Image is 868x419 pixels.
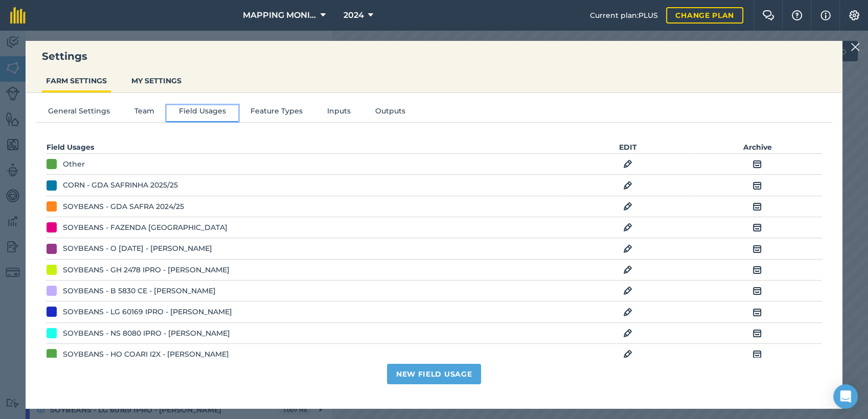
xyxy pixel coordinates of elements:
div: SOYBEANS - GH 2478 IPRO - [PERSON_NAME] [63,264,230,275]
button: Team [122,105,167,121]
img: A question mark icon [791,10,803,20]
div: SOYBEANS - B 5830 CE - [PERSON_NAME] [63,285,216,296]
img: svg+xml;base64,PHN2ZyB4bWxucz0iaHR0cDovL3d3dy53My5vcmcvMjAwMC9zdmciIHdpZHRoPSIxNyIgaGVpZ2h0PSIxNy... [820,9,831,21]
img: svg+xml;base64,PHN2ZyB4bWxucz0iaHR0cDovL3d3dy53My5vcmcvMjAwMC9zdmciIHdpZHRoPSIxOCIgaGVpZ2h0PSIyNC... [623,221,632,234]
h3: Settings [26,49,842,63]
div: SOYBEANS - LG 60169 IPRO - [PERSON_NAME] [63,306,232,317]
button: Feature Types [238,105,315,121]
div: SOYBEANS - FAZENDA [GEOGRAPHIC_DATA] [63,222,227,233]
img: svg+xml;base64,PHN2ZyB4bWxucz0iaHR0cDovL3d3dy53My5vcmcvMjAwMC9zdmciIHdpZHRoPSIxOCIgaGVpZ2h0PSIyNC... [623,200,632,213]
img: svg+xml;base64,PHN2ZyB4bWxucz0iaHR0cDovL3d3dy53My5vcmcvMjAwMC9zdmciIHdpZHRoPSIxOCIgaGVpZ2h0PSIyNC... [752,348,762,360]
img: A cog icon [848,10,860,20]
button: New Field Usage [387,364,482,384]
div: SOYBEANS - O [DATE] - [PERSON_NAME] [63,243,212,254]
img: svg+xml;base64,PHN2ZyB4bWxucz0iaHR0cDovL3d3dy53My5vcmcvMjAwMC9zdmciIHdpZHRoPSIxOCIgaGVpZ2h0PSIyNC... [623,158,632,170]
div: Other [63,158,85,170]
img: svg+xml;base64,PHN2ZyB4bWxucz0iaHR0cDovL3d3dy53My5vcmcvMjAwMC9zdmciIHdpZHRoPSIxOCIgaGVpZ2h0PSIyNC... [623,285,632,297]
div: SOYBEANS - HO COARI I2X - [PERSON_NAME] [63,348,229,360]
span: Current plan : PLUS [590,10,658,21]
img: svg+xml;base64,PHN2ZyB4bWxucz0iaHR0cDovL3d3dy53My5vcmcvMjAwMC9zdmciIHdpZHRoPSIxOCIgaGVpZ2h0PSIyNC... [623,348,632,360]
button: MY SETTINGS [127,71,186,90]
div: SOYBEANS - NS 8080 IPRO - [PERSON_NAME] [63,328,230,339]
img: svg+xml;base64,PHN2ZyB4bWxucz0iaHR0cDovL3d3dy53My5vcmcvMjAwMC9zdmciIHdpZHRoPSIxOCIgaGVpZ2h0PSIyNC... [752,158,762,170]
span: 2024 [344,9,364,21]
div: Open Intercom Messenger [833,384,858,409]
img: svg+xml;base64,PHN2ZyB4bWxucz0iaHR0cDovL3d3dy53My5vcmcvMjAwMC9zdmciIHdpZHRoPSIxOCIgaGVpZ2h0PSIyNC... [752,327,762,339]
span: MAPPING MONITORAMENTO AGRICOLA [243,9,316,21]
img: svg+xml;base64,PHN2ZyB4bWxucz0iaHR0cDovL3d3dy53My5vcmcvMjAwMC9zdmciIHdpZHRoPSIxOCIgaGVpZ2h0PSIyNC... [752,306,762,318]
th: EDIT [563,141,693,154]
div: CORN - GDA SAFRINHA 2025/25 [63,179,178,191]
img: svg+xml;base64,PHN2ZyB4bWxucz0iaHR0cDovL3d3dy53My5vcmcvMjAwMC9zdmciIHdpZHRoPSIyMiIgaGVpZ2h0PSIzMC... [851,41,860,53]
img: svg+xml;base64,PHN2ZyB4bWxucz0iaHR0cDovL3d3dy53My5vcmcvMjAwMC9zdmciIHdpZHRoPSIxOCIgaGVpZ2h0PSIyNC... [623,306,632,318]
img: svg+xml;base64,PHN2ZyB4bWxucz0iaHR0cDovL3d3dy53My5vcmcvMjAwMC9zdmciIHdpZHRoPSIxOCIgaGVpZ2h0PSIyNC... [752,285,762,297]
button: Inputs [315,105,363,121]
img: svg+xml;base64,PHN2ZyB4bWxucz0iaHR0cDovL3d3dy53My5vcmcvMjAwMC9zdmciIHdpZHRoPSIxOCIgaGVpZ2h0PSIyNC... [752,221,762,234]
button: General Settings [36,105,122,121]
a: Change plan [666,7,743,24]
img: svg+xml;base64,PHN2ZyB4bWxucz0iaHR0cDovL3d3dy53My5vcmcvMjAwMC9zdmciIHdpZHRoPSIxOCIgaGVpZ2h0PSIyNC... [623,264,632,276]
img: fieldmargin Logo [10,7,26,24]
img: svg+xml;base64,PHN2ZyB4bWxucz0iaHR0cDovL3d3dy53My5vcmcvMjAwMC9zdmciIHdpZHRoPSIxOCIgaGVpZ2h0PSIyNC... [752,200,762,213]
img: svg+xml;base64,PHN2ZyB4bWxucz0iaHR0cDovL3d3dy53My5vcmcvMjAwMC9zdmciIHdpZHRoPSIxOCIgaGVpZ2h0PSIyNC... [752,179,762,192]
th: Archive [693,141,822,154]
img: svg+xml;base64,PHN2ZyB4bWxucz0iaHR0cDovL3d3dy53My5vcmcvMjAwMC9zdmciIHdpZHRoPSIxOCIgaGVpZ2h0PSIyNC... [752,264,762,276]
button: Outputs [363,105,418,121]
div: SOYBEANS - GDA SAFRA 2024/25 [63,201,184,212]
img: svg+xml;base64,PHN2ZyB4bWxucz0iaHR0cDovL3d3dy53My5vcmcvMjAwMC9zdmciIHdpZHRoPSIxOCIgaGVpZ2h0PSIyNC... [623,327,632,339]
th: Field Usages [46,141,434,154]
button: Field Usages [167,105,238,121]
img: svg+xml;base64,PHN2ZyB4bWxucz0iaHR0cDovL3d3dy53My5vcmcvMjAwMC9zdmciIHdpZHRoPSIxOCIgaGVpZ2h0PSIyNC... [623,243,632,255]
button: FARM SETTINGS [42,71,111,90]
img: Two speech bubbles overlapping with the left bubble in the forefront [762,10,774,20]
img: svg+xml;base64,PHN2ZyB4bWxucz0iaHR0cDovL3d3dy53My5vcmcvMjAwMC9zdmciIHdpZHRoPSIxOCIgaGVpZ2h0PSIyNC... [623,179,632,192]
img: svg+xml;base64,PHN2ZyB4bWxucz0iaHR0cDovL3d3dy53My5vcmcvMjAwMC9zdmciIHdpZHRoPSIxOCIgaGVpZ2h0PSIyNC... [752,243,762,255]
